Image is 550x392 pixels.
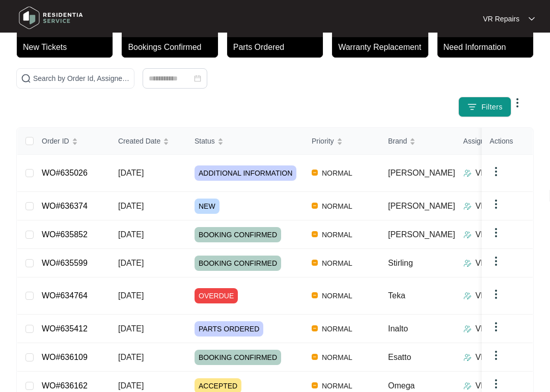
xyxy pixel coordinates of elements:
[388,291,405,300] span: Teka
[195,199,219,214] span: NEW
[21,73,31,83] img: search-icon
[463,169,472,177] img: Assigner Icon
[195,288,238,303] span: OVERDUE
[476,229,517,241] p: VR Repairs
[388,169,455,177] span: [PERSON_NAME]
[444,41,533,53] p: Need Information
[110,128,186,155] th: Created Date
[312,203,318,209] img: Vercel Logo
[476,323,517,335] p: VR Repairs
[42,230,88,239] a: WO#635852
[490,321,502,333] img: dropdown arrow
[490,288,502,300] img: dropdown arrow
[529,16,535,21] img: dropdown arrow
[186,128,304,155] th: Status
[388,230,455,239] span: [PERSON_NAME]
[118,135,160,147] span: Created Date
[476,167,517,179] p: VR Repairs
[388,202,455,210] span: [PERSON_NAME]
[42,291,88,300] a: WO#634764
[233,41,323,53] p: Parts Ordered
[476,257,517,269] p: VR Repairs
[463,382,472,390] img: Assigner Icon
[33,73,130,84] input: Search by Order Id, Assignee Name, Customer Name, Brand and Model
[318,200,356,212] span: NORMAL
[312,325,318,331] img: Vercel Logo
[23,41,113,53] p: New Tickets
[15,3,87,33] img: residentia service logo
[490,165,502,178] img: dropdown arrow
[312,292,318,298] img: Vercel Logo
[195,227,281,242] span: BOOKING CONFIRMED
[318,290,356,302] span: NORMAL
[476,351,517,363] p: VR Repairs
[118,381,144,390] span: [DATE]
[42,135,69,147] span: Order ID
[476,290,517,302] p: VR Repairs
[312,382,318,388] img: Vercel Logo
[388,381,415,390] span: Omega
[318,257,356,269] span: NORMAL
[483,14,519,24] p: VR Repairs
[490,378,502,390] img: dropdown arrow
[42,353,88,361] a: WO#636109
[318,323,356,335] span: NORMAL
[42,381,88,390] a: WO#636162
[118,169,144,177] span: [DATE]
[458,97,511,117] button: filter iconFilters
[463,292,472,300] img: Assigner Icon
[312,170,318,176] img: Vercel Logo
[195,321,263,337] span: PARTS ORDERED
[42,169,88,177] a: WO#635026
[463,202,472,210] img: Assigner Icon
[42,259,88,267] a: WO#635599
[463,325,472,333] img: Assigner Icon
[338,41,428,53] p: Warranty Replacement
[195,135,215,147] span: Status
[318,351,356,363] span: NORMAL
[312,354,318,360] img: Vercel Logo
[490,255,502,267] img: dropdown arrow
[118,202,144,210] span: [DATE]
[463,353,472,361] img: Assigner Icon
[490,349,502,361] img: dropdown arrow
[463,231,472,239] img: Assigner Icon
[42,202,88,210] a: WO#636374
[388,135,407,147] span: Brand
[463,135,493,147] span: Assignee
[312,260,318,266] img: Vercel Logo
[318,380,356,392] span: NORMAL
[118,324,144,333] span: [DATE]
[34,128,110,155] th: Order ID
[388,259,413,267] span: Stirling
[318,229,356,241] span: NORMAL
[388,353,411,361] span: Esatto
[318,167,356,179] span: NORMAL
[490,227,502,239] img: dropdown arrow
[312,135,334,147] span: Priority
[118,353,144,361] span: [DATE]
[380,128,455,155] th: Brand
[312,231,318,237] img: Vercel Logo
[467,102,477,112] img: filter icon
[482,128,533,155] th: Actions
[118,230,144,239] span: [DATE]
[118,259,144,267] span: [DATE]
[118,291,144,300] span: [DATE]
[481,102,503,113] span: Filters
[490,198,502,210] img: dropdown arrow
[128,41,217,53] p: Bookings Confirmed
[388,324,408,333] span: Inalto
[42,324,88,333] a: WO#635412
[476,380,517,392] p: VR Repairs
[463,259,472,267] img: Assigner Icon
[195,350,281,365] span: BOOKING CONFIRMED
[511,97,524,109] img: dropdown arrow
[195,256,281,271] span: BOOKING CONFIRMED
[304,128,380,155] th: Priority
[195,165,296,181] span: ADDITIONAL INFORMATION
[476,200,517,212] p: VR Repairs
